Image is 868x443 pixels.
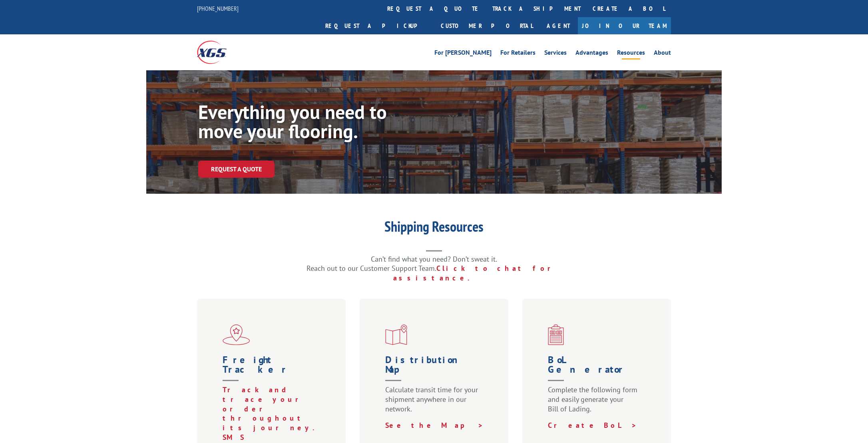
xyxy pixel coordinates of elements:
[617,50,645,58] a: Resources
[435,17,539,34] a: Customer Portal
[385,324,407,345] img: xgs-icon-distribution-map-red
[319,17,435,34] a: Request a pickup
[544,50,567,58] a: Services
[539,17,578,34] a: Agent
[548,355,649,385] h1: BoL Generator
[578,17,671,34] a: Join Our Team
[548,324,564,345] img: xgs-icon-bo-l-generator-red
[434,50,492,58] a: For [PERSON_NAME]
[198,102,438,145] h1: Everything you need to move your flooring.
[198,161,275,178] a: Request a Quote
[385,355,486,385] h1: Distribution Map
[223,355,323,385] h1: Freight Tracker
[548,385,649,421] p: Complete the following form and easily generate your Bill of Lading.
[548,421,637,430] a: Create BoL >
[385,385,486,421] p: Calculate transit time for your shipment anywhere in our network.
[500,50,536,58] a: For Retailers
[654,50,671,58] a: About
[385,421,484,430] a: See the Map >
[197,4,239,12] a: [PHONE_NUMBER]
[393,264,562,282] a: Click to chat for assistance.
[223,324,250,345] img: xgs-icon-flagship-distribution-model-red
[274,254,594,283] p: Can’t find what you need? Don’t sweat it. Reach out to our Customer Support Team.
[575,50,608,58] a: Advantages
[274,219,594,238] h1: Shipping Resources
